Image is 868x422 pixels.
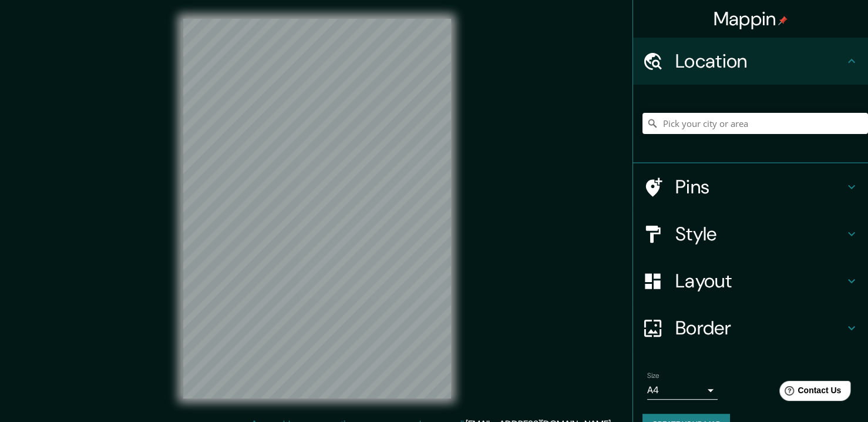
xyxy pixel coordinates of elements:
[633,210,868,257] div: Style
[647,371,660,381] label: Size
[633,38,868,85] div: Location
[633,304,868,351] div: Border
[675,269,845,293] h4: Layout
[633,257,868,304] div: Layout
[642,113,868,134] input: Pick your city or area
[675,49,845,73] h4: Location
[183,19,451,398] canvas: Map
[763,376,855,409] iframe: Help widget launcher
[714,7,788,31] h4: Mappin
[675,316,845,340] h4: Border
[675,222,845,246] h4: Style
[633,163,868,210] div: Pins
[647,381,718,400] div: A4
[778,16,788,25] img: pin-icon.png
[675,175,845,199] h4: Pins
